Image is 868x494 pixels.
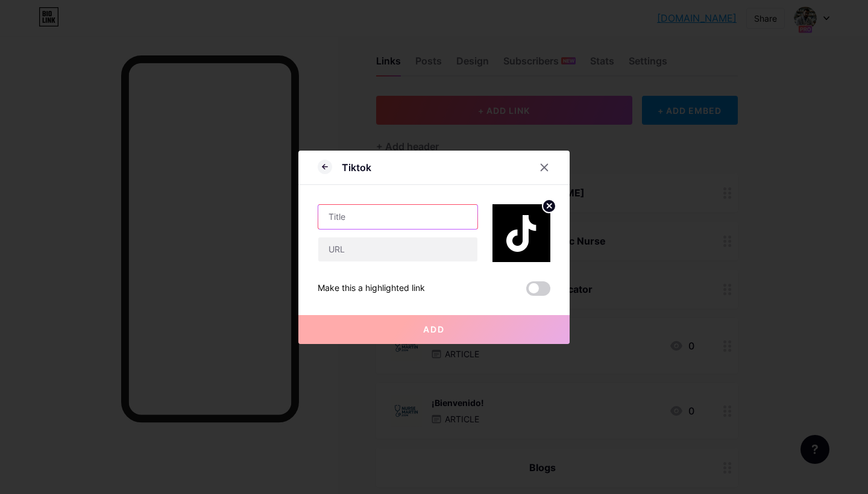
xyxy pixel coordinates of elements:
img: link_thumbnail [492,204,550,262]
input: URL [318,237,477,261]
span: Add [423,324,445,334]
div: Tiktok [342,160,371,175]
div: Make this a highlighted link [318,281,425,296]
button: Add [298,315,570,344]
input: Title [318,205,477,229]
